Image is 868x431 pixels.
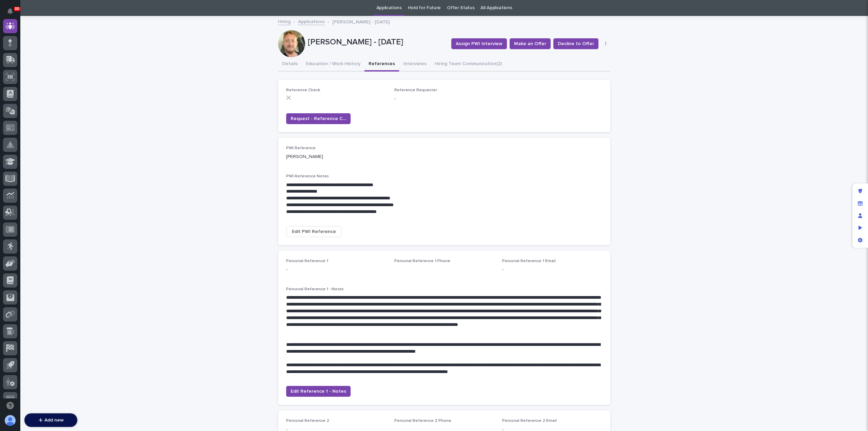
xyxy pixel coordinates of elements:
a: 📖Help Docs [4,83,40,95]
span: Personal Reference 1 Phone [394,259,450,263]
p: - [394,95,494,102]
span: Onboarding Call [49,85,86,92]
div: App settings [854,234,866,246]
span: Reference Requester [394,88,437,92]
button: Make an Offer [510,38,551,49]
img: 1736555164131-43832dd5-751b-4058-ba23-39d91318e5a0 [7,105,19,117]
img: Stacker [7,6,20,20]
p: - [502,266,602,273]
button: users-avatar [3,413,17,428]
div: Preview as [854,222,866,234]
button: Edit PWI Reference [286,226,342,237]
div: Notifications80 [8,8,17,19]
span: PWI Reference [286,146,316,150]
button: Request - Reference Check [286,113,351,124]
span: Assign PWI Interview [456,40,502,47]
div: Edit layout [854,185,866,197]
span: Edit Reference 1 - Notes [291,388,346,395]
span: Personal Reference 1 - Notes [286,287,344,291]
button: Add new [24,413,77,427]
p: 80 [15,6,19,11]
p: Welcome 👋 [7,27,123,38]
p: [PERSON_NAME] - [DATE] [332,18,390,25]
a: Applications [298,17,325,25]
button: Details [278,57,302,72]
span: Pylon [67,125,82,131]
button: Interviews [399,57,431,72]
button: Edit Reference 1 - Notes [286,386,351,397]
p: [PERSON_NAME] - [DATE] [308,37,446,47]
p: - [286,266,386,273]
button: References [364,57,399,72]
span: Personal Reference 2 [286,419,329,423]
p: How can we help? [7,38,123,48]
button: Assign PWI Interview [451,38,507,49]
span: Make an Offer [514,40,546,47]
div: We're available if you need us! [23,112,86,117]
div: Manage users [854,210,866,222]
span: Personal Reference 1 Email [502,259,556,263]
button: Decline to Offer [553,38,598,49]
div: 📖 [7,86,12,92]
button: Notifications [3,4,17,18]
div: 🔗 [42,86,48,92]
span: Decline to Offer [558,40,594,47]
button: Education / Work History [302,57,364,72]
a: Hiring [278,17,291,25]
button: Start new chat [115,107,123,115]
a: 🔗Onboarding Call [40,83,89,95]
span: Help Docs [14,85,37,92]
p: [PERSON_NAME] [286,153,386,160]
span: Reference Check [286,88,320,92]
div: Manage fields and data [854,197,866,210]
span: Request - Reference Check [291,115,346,122]
button: Open support chat [3,398,17,413]
span: PWI Reference Notes [286,174,329,178]
span: Personal Reference 2 Email [502,419,557,423]
div: Start new chat [23,105,111,112]
button: Hiring Team Communication (2) [431,57,506,72]
span: Edit PWI Reference [292,228,336,235]
span: Personal Reference 2 Phone [394,419,451,423]
a: Powered byPylon [48,125,82,131]
span: Personal Reference 1 [286,259,328,263]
